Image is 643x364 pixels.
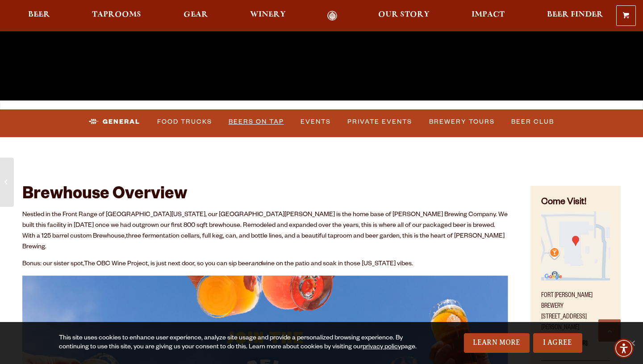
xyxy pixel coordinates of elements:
span: Our Story [378,11,430,18]
img: Small thumbnail of location on map [541,211,610,280]
span: Beer [28,11,50,18]
h2: Brewhouse Overview [22,186,508,205]
span: Impact [472,11,505,18]
p: Bonus: our sister spot, , is just next door, so you can sip beer wine on the patio and soak in th... [22,259,508,270]
div: This site uses cookies to enhance user experience, analyze site usage and provide a personalized ... [59,334,418,352]
p: Fort [PERSON_NAME] Brewery [STREET_ADDRESS][PERSON_NAME] [541,285,610,334]
a: The OBC Wine Project [84,261,148,268]
span: Winery [250,11,286,18]
a: Our Story [372,11,435,21]
a: Taprooms [86,11,147,21]
a: Impact [466,11,510,21]
a: Beer [22,11,56,21]
a: Private Events [344,112,416,132]
a: Gear [178,11,214,21]
span: Taprooms [92,11,141,18]
div: Accessibility Menu [614,339,634,358]
span: three fermentation cellars, full keg, can, and bottle lines, and a beautiful taproom and beer gar... [22,233,505,251]
a: Brewery Tours [426,112,498,132]
a: Find on Google Maps (opens in a new window) [541,276,610,283]
h4: Come Visit! [541,197,610,209]
a: Winery [244,11,292,21]
a: Learn More [464,333,530,353]
a: Beers on Tap [225,112,288,132]
a: Scroll to top [598,319,621,342]
a: Beer Club [508,112,558,132]
a: Beer Finder [541,11,609,21]
a: General [85,112,144,132]
a: Food Trucks [154,112,216,132]
a: I Agree [533,333,582,353]
span: Gear [184,11,208,18]
a: Events [297,112,334,132]
p: Nestled in the Front Range of [GEOGRAPHIC_DATA][US_STATE], our [GEOGRAPHIC_DATA][PERSON_NAME] is ... [22,210,508,253]
a: privacy policy [363,344,401,351]
em: and [251,261,262,268]
span: Beer Finder [547,11,603,18]
a: Odell Home [316,11,349,21]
